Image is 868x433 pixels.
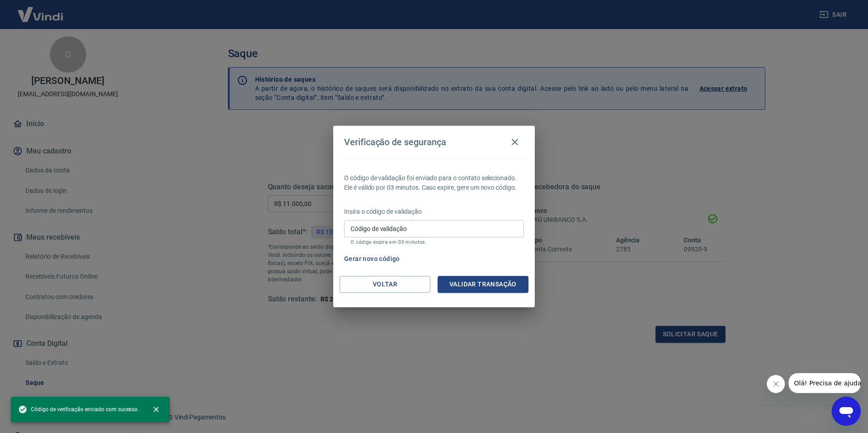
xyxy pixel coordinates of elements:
button: close [146,399,166,419]
span: Olá! Precisa de ajuda? [5,6,76,14]
button: Validar transação [438,276,528,293]
p: Insira o código de validação [344,207,524,216]
iframe: Fechar mensagem [767,375,785,393]
iframe: Mensagem da empresa [789,373,861,393]
span: Código de verificação enviado com sucesso. [18,405,139,414]
p: O código expira em 03 minutos. [350,239,518,245]
h4: Verificação de segurança [344,137,446,148]
button: Gerar novo código [340,251,404,267]
button: Voltar [340,276,430,293]
iframe: Botão para abrir a janela de mensagens [832,397,861,426]
p: O código de validação foi enviado para o contato selecionado. Ele é válido por 03 minutos. Caso e... [344,173,524,192]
